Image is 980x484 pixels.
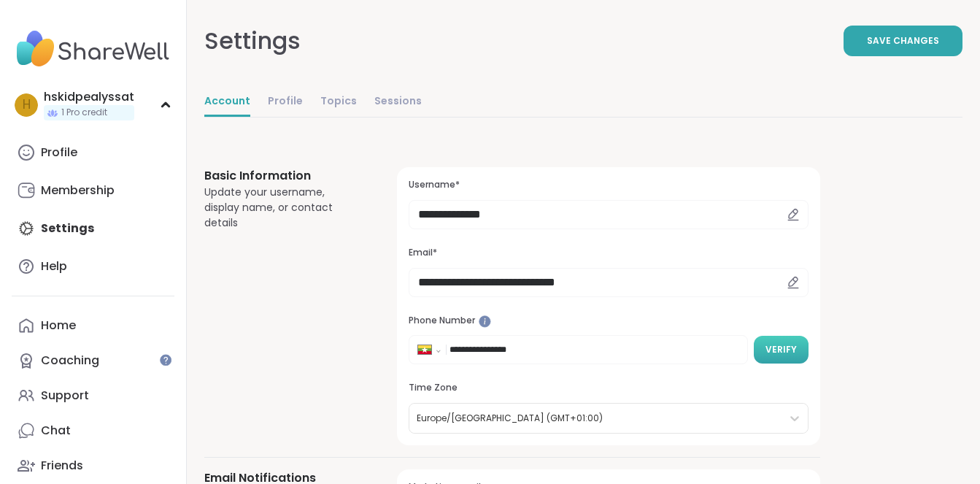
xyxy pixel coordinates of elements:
a: Friends [12,448,174,483]
a: Home [12,308,174,343]
span: h [23,96,31,115]
div: Profile [41,145,77,161]
span: Save Changes [867,34,939,47]
h3: Username* [409,179,809,191]
img: ShareWell Nav Logo [12,23,174,74]
div: Coaching [41,353,99,369]
a: Topics [320,88,357,117]
h3: Time Zone [409,382,809,394]
div: Membership [41,183,115,199]
a: Membership [12,173,174,208]
div: Friends [41,458,83,474]
div: Help [41,258,67,274]
a: Chat [12,413,174,448]
div: Settings [204,23,301,58]
a: Profile [12,135,174,170]
a: Help [12,249,174,284]
a: Account [204,88,250,117]
div: hskidpealyssat [44,89,134,105]
div: Update your username, display name, or contact details [204,185,362,231]
h3: Basic Information [204,167,362,185]
span: 1 Pro credit [61,107,107,119]
div: Home [41,318,76,334]
iframe: Spotlight [479,315,491,328]
h3: Email* [409,247,809,259]
a: Coaching [12,343,174,378]
div: Support [41,388,89,404]
a: Sessions [374,88,422,117]
iframe: Spotlight [160,354,171,366]
a: Support [12,378,174,413]
span: Verify [765,343,797,356]
button: Save Changes [844,26,962,56]
a: Profile [268,88,303,117]
div: Chat [41,423,71,439]
h3: Phone Number [409,315,809,327]
button: Verify [754,336,809,364]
